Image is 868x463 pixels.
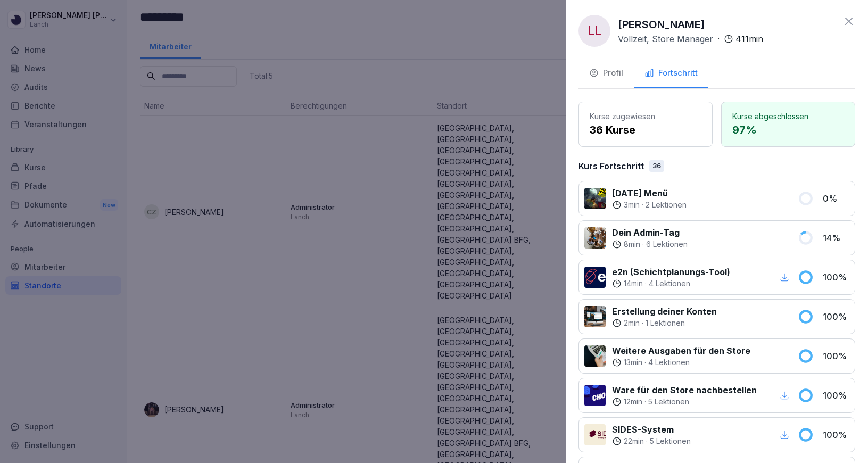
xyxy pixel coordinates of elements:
[646,318,685,328] p: 1 Lektionen
[823,350,849,362] p: 100 %
[612,266,730,278] p: e2n (Schichtplanungs-Tool)
[612,305,717,318] p: Erstellung deiner Konten
[823,192,849,205] p: 0 %
[624,318,640,328] p: 2 min
[612,384,757,396] p: Ware für den Store nachbestellen
[612,239,688,250] div: ·
[590,111,701,122] p: Kurse zugewiesen
[578,60,634,88] button: Profil
[732,111,844,122] p: Kurse abgeschlossen
[649,160,664,172] div: 36
[618,32,763,45] div: ·
[578,15,610,47] div: LL
[823,428,849,441] p: 100 %
[590,122,701,138] p: 36 Kurse
[624,278,643,289] p: 14 min
[732,122,844,138] p: 97 %
[624,357,642,368] p: 13 min
[612,344,750,357] p: Weitere Ausgaben für den Store
[650,436,691,447] p: 5 Lektionen
[735,32,763,45] p: 411 min
[618,32,713,45] p: Vollzeit, Store Manager
[624,396,642,407] p: 12 min
[612,396,757,407] div: ·
[649,278,690,289] p: 4 Lektionen
[624,436,644,447] p: 22 min
[612,278,730,289] div: ·
[612,226,688,239] p: Dein Admin-Tag
[618,16,705,32] p: [PERSON_NAME]
[624,200,640,210] p: 3 min
[823,271,849,284] p: 100 %
[648,357,690,368] p: 4 Lektionen
[646,239,688,250] p: 6 Lektionen
[578,160,644,172] p: Kurs Fortschritt
[612,357,750,368] div: ·
[612,436,691,447] div: ·
[612,318,717,328] div: ·
[612,187,687,200] p: [DATE] Menü
[823,310,849,323] p: 100 %
[612,200,687,210] div: ·
[644,67,698,79] div: Fortschritt
[624,239,640,250] p: 8 min
[634,60,708,88] button: Fortschritt
[823,389,849,402] p: 100 %
[646,200,687,210] p: 2 Lektionen
[823,231,849,244] p: 14 %
[589,67,623,79] div: Profil
[612,423,691,436] p: SIDES-System
[648,396,689,407] p: 5 Lektionen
